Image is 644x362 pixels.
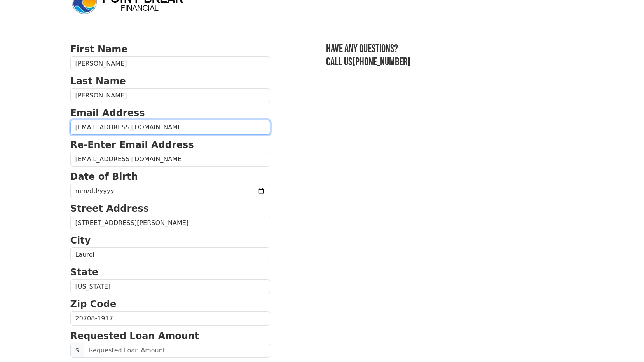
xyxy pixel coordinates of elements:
[70,235,91,246] strong: City
[70,331,199,341] strong: Requested Loan Amount
[70,120,270,135] input: Email Address
[70,311,270,326] input: Zip Code
[326,42,574,56] h3: Have any questions?
[326,56,574,69] h3: Call us
[70,343,84,358] span: $
[70,88,270,103] input: Last Name
[352,56,410,68] a: [PHONE_NUMBER]
[70,152,270,167] input: Re-Enter Email Address
[84,343,270,358] input: Requested Loan Amount
[70,267,99,278] strong: State
[70,76,126,87] strong: Last Name
[70,44,128,55] strong: First Name
[70,171,138,182] strong: Date of Birth
[70,139,194,150] strong: Re-Enter Email Address
[70,216,270,230] input: Street Address
[70,108,145,118] strong: Email Address
[70,56,270,71] input: First Name
[70,247,270,262] input: City
[70,203,149,214] strong: Street Address
[70,299,117,310] strong: Zip Code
